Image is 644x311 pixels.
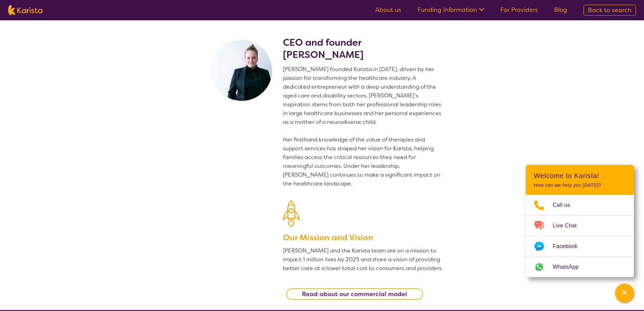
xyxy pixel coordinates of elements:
[302,290,407,298] b: Read about our commercial model
[500,6,538,14] a: For Providers
[375,6,401,14] a: About us
[526,195,634,277] ul: Choose channel
[553,241,586,251] span: Facebook
[553,200,578,210] span: Call us
[526,257,634,277] a: Web link opens in a new tab.
[534,172,626,180] h2: Welcome to Karista!
[583,5,636,16] a: Back to search
[283,246,444,273] p: [PERSON_NAME] and the Karista team are on a mission to impact 1 million lives by 2025 and share a...
[534,182,626,188] p: How can we help you [DATE]?
[553,221,585,231] span: Live Chat
[526,165,634,277] div: Channel Menu
[554,6,567,14] a: Blog
[615,284,634,303] button: Channel Menu
[283,65,444,188] p: [PERSON_NAME] founded Karista in [DATE], driven by her passion for transforming the healthcare in...
[283,37,444,61] h2: CEO and founder [PERSON_NAME]
[418,6,484,14] a: Funding Information
[283,200,300,227] img: Our Mission
[588,6,631,14] span: Back to search
[553,262,587,272] span: WhatsApp
[8,5,42,15] img: Karista logo
[283,231,444,244] h3: Our Mission and Vision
